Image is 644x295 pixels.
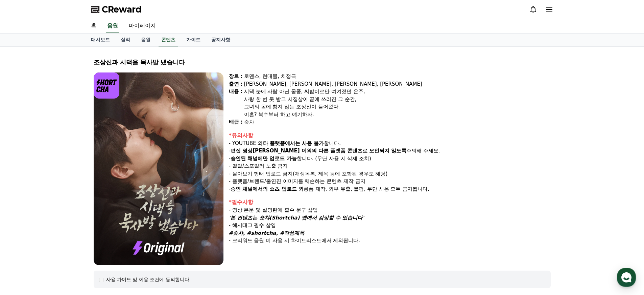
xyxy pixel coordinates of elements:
div: 배급 : [229,118,243,126]
a: 마이페이지 [123,19,161,33]
div: 이혼? 복수부터 하고 얘기하자. [244,111,551,119]
div: [PERSON_NAME], [PERSON_NAME], [PERSON_NAME], [PERSON_NAME] [244,80,551,88]
a: 음원 [136,34,156,46]
p: - 몰아보기 형태 업로드 금지(재생목록, 제목 등에 포함된 경우도 해당) [229,170,551,178]
strong: 타 플랫폼에서는 사용 불가 [263,140,324,146]
p: - YOUTUBE 외 합니다. [229,140,551,147]
a: 가이드 [181,34,206,46]
a: 음원 [106,19,119,33]
div: 그녀의 몸에 참지 않는 조상신이 들어왔다. [244,103,551,111]
a: CReward [91,4,142,15]
span: CReward [102,4,142,15]
div: 장르 : [229,72,243,80]
a: 실적 [115,34,136,46]
div: 출연 : [229,80,243,88]
strong: 승인된 채널에만 업로드 가능 [231,155,297,162]
div: 조상신과 시댁을 묵사발 냈습니다 [94,58,551,67]
div: 사용 가이드 및 이용 조건에 동의합니다. [106,276,191,283]
p: - 합니다. (무단 사용 시 삭제 조치) [229,155,551,163]
a: 홈 [86,19,102,33]
p: - 영상 본문 및 설명란에 필수 문구 삽입 [229,206,551,214]
a: 홈 [2,215,45,232]
a: 콘텐츠 [159,34,178,46]
div: 사랑 한 번 못 받고 시집살이 끝에 쓰러진 그 순간, [244,96,551,103]
p: - 주의해 주세요. [229,147,551,155]
p: - 롱폼 제작, 외부 유출, 불펌, 무단 사용 모두 금지됩니다. [229,185,551,193]
a: 대화 [45,215,87,232]
span: 대화 [62,225,70,231]
img: logo [94,72,120,99]
strong: 다른 플랫폼 콘텐츠로 오인되지 않도록 [318,148,407,154]
a: 설정 [87,215,130,232]
p: - 결말/스포일러 노출 금지 [229,162,551,170]
a: 공지사항 [206,34,236,46]
span: 설정 [104,225,113,230]
div: 숏챠 [244,118,551,126]
a: 대시보드 [86,34,115,46]
div: 시댁 눈에 사람 아닌 몸종, 씨받이로만 여겨졌던 은주, [244,88,551,96]
div: 내용 : [229,88,243,118]
span: 홈 [21,225,25,230]
div: 로맨스, 현대물, 치정극 [244,72,551,80]
p: - 해시태그 필수 삽입 [229,222,551,229]
div: *필수사항 [229,198,551,206]
strong: 편집 영상[PERSON_NAME] 이외의 [231,148,317,154]
p: - 크리워드 음원 미 사용 시 화이트리스트에서 제외됩니다. [229,237,551,245]
em: #숏챠, #shortcha, #작품제목 [229,230,305,236]
em: '본 컨텐츠는 숏챠(Shortcha) 앱에서 감상할 수 있습니다' [229,215,364,221]
div: *유의사항 [229,131,551,140]
p: - 플랫폼/브랜드/출연진 이미지를 훼손하는 콘텐츠 제작 금지 [229,177,551,185]
strong: 승인 채널에서의 쇼츠 업로드 외 [231,186,304,192]
img: video [94,72,223,265]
